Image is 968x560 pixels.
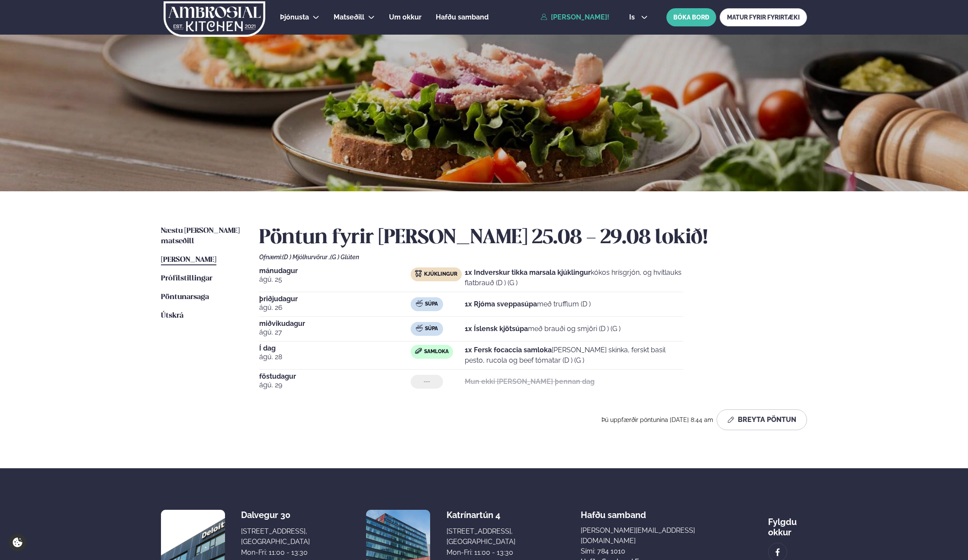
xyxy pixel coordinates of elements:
[334,13,364,21] span: Matseðill
[241,510,310,520] div: Dalvegur 30
[424,378,430,385] span: ---
[773,547,782,557] img: image alt
[436,12,489,23] a: Hafðu samband
[161,292,209,303] a: Pöntunarsaga
[447,510,515,520] div: Katrínartún 4
[161,312,183,319] span: Útskrá
[465,324,621,334] p: með brauði og smjöri (D ) (G )
[720,8,807,26] a: MATUR FYRIR FYRIRTÆKI
[416,300,423,307] img: soup.svg
[282,254,330,261] span: (D ) Mjólkurvörur ,
[415,270,422,277] img: chicken.svg
[259,274,411,285] span: ágú. 25
[161,256,216,264] span: [PERSON_NAME]
[334,12,364,23] a: Matseðill
[424,271,457,278] span: Kjúklingur
[161,255,216,265] a: [PERSON_NAME]
[666,8,716,26] button: BÓKA BORÐ
[161,293,209,301] span: Pöntunarsaga
[447,547,515,558] div: Mon-Fri: 11:00 - 13:30
[389,12,421,23] a: Um okkur
[241,547,310,558] div: Mon-Fri: 11:00 - 13:30
[717,409,807,430] button: Breyta Pöntun
[465,268,591,277] strong: 1x Indverskur tikka marsala kjúklingur
[465,299,591,309] p: með trufflum (D )
[259,267,411,274] span: mánudagur
[161,227,240,245] span: Næstu [PERSON_NAME] matseðill
[161,275,212,282] span: Prófílstillingar
[424,348,449,355] span: Samloka
[259,254,807,261] div: Ofnæmi:
[330,254,359,261] span: (G ) Glúten
[259,345,411,352] span: Í dag
[465,267,683,288] p: kókos hrísgrjón, og hvítlauks flatbrauð (D ) (G )
[629,14,637,21] span: is
[465,377,595,386] strong: Mun ekki [PERSON_NAME] þennan dag
[622,14,655,21] button: is
[581,525,702,546] a: [PERSON_NAME][EMAIL_ADDRESS][DOMAIN_NAME]
[280,12,309,23] a: Þjónusta
[581,546,702,557] p: Sími: 784 1010
[259,380,411,390] span: ágú. 29
[436,13,489,21] span: Hafðu samband
[163,1,266,37] img: logo
[259,303,411,313] span: ágú. 26
[425,301,438,308] span: Súpa
[447,526,515,547] div: [STREET_ADDRESS], [GEOGRAPHIC_DATA]
[389,13,421,21] span: Um okkur
[465,345,683,366] p: [PERSON_NAME] skinka, ferskt basil pesto, rucola og beef tómatar (D ) (G )
[280,13,309,21] span: Þjónusta
[465,300,537,308] strong: 1x Rjóma sveppasúpa
[259,320,411,327] span: miðvikudagur
[241,526,310,547] div: [STREET_ADDRESS], [GEOGRAPHIC_DATA]
[9,534,26,551] a: Cookie settings
[161,226,242,247] a: Næstu [PERSON_NAME] matseðill
[259,296,411,303] span: þriðjudagur
[601,416,713,423] span: Þú uppfærðir pöntunina [DATE] 8:44 am
[259,327,411,338] span: ágú. 27
[581,503,646,520] span: Hafðu samband
[465,346,552,354] strong: 1x Fersk focaccia samloka
[415,348,422,354] img: sandwich-new-16px.svg
[259,352,411,362] span: ágú. 28
[259,226,807,250] h2: Pöntun fyrir [PERSON_NAME] 25.08 - 29.08 lokið!
[425,325,438,332] span: Súpa
[416,325,423,331] img: soup.svg
[768,510,807,537] div: Fylgdu okkur
[161,274,212,284] a: Prófílstillingar
[540,13,609,21] a: [PERSON_NAME]!
[259,373,411,380] span: föstudagur
[465,325,528,333] strong: 1x Íslensk kjötsúpa
[161,311,183,321] a: Útskrá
